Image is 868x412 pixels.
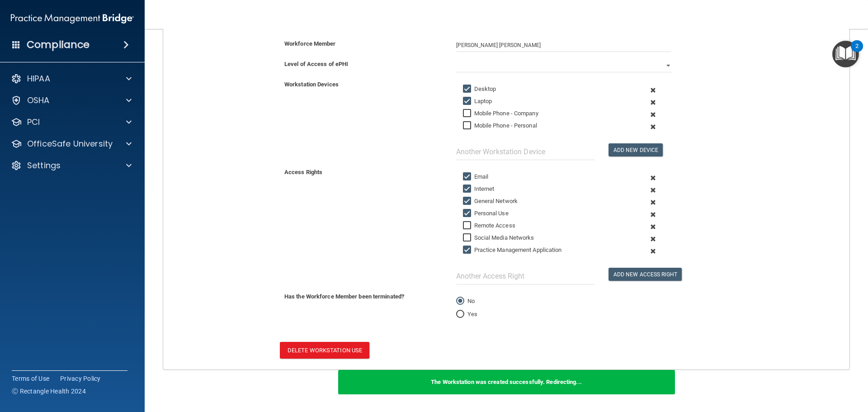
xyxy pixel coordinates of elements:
[11,95,132,106] a: OSHA
[463,96,492,107] label: Laptop
[27,160,61,171] p: Settings
[609,143,663,156] button: Add New Device
[609,268,682,281] button: Add New Access Right
[27,38,90,51] h4: Compliance
[463,234,473,242] input: Social Media Networks
[284,61,348,67] b: Level of Access of ePHI
[284,293,404,300] b: Has the Workforce Member been terminated?
[27,117,40,128] p: PCI
[11,9,134,28] img: PMB logo
[456,143,595,160] input: Another Workstation Device
[463,222,473,229] input: Remote Access
[456,268,595,284] input: Another Access Right
[284,81,339,88] b: Workstation Devices
[463,84,496,95] label: Desktop
[284,40,336,47] b: Workforce Member
[27,73,50,84] p: HIPAA
[12,387,86,396] span: Ⓒ Rectangle Health 2024
[11,117,132,128] a: PCI
[463,171,489,182] label: Email
[60,374,101,383] a: Privacy Policy
[456,298,464,305] input: No
[431,379,582,385] b: The Workstation was created successfully. Redirecting...
[463,198,473,205] input: General Network
[11,138,132,149] a: OfficeSafe University
[463,246,473,254] input: Practice Management Application
[463,122,473,129] input: Mobile Phone - Personal
[284,169,322,175] b: Access Rights
[463,110,473,117] input: Mobile Phone - Company
[463,245,562,256] label: Practice Management Application
[27,138,113,149] p: OfficeSafe University
[463,85,473,93] input: Desktop
[27,95,50,106] p: OSHA
[280,342,369,359] button: Delete Workstation Use
[463,196,518,207] label: General Network
[463,184,495,194] label: Internet
[11,73,132,84] a: HIPAA
[463,210,473,217] input: Personal Use
[456,311,464,318] input: Yes
[855,46,859,58] div: 2
[463,185,473,193] input: Internet
[456,309,477,320] label: Yes
[463,220,515,231] label: Remote Access
[463,98,473,105] input: Laptop
[463,208,509,219] label: Personal Use
[12,374,49,383] a: Terms of Use
[463,120,537,131] label: Mobile Phone - Personal
[463,232,534,243] label: Social Media Networks
[456,296,475,307] label: No
[463,173,473,180] input: Email
[832,41,859,67] button: Open Resource Center, 2 new notifications
[456,38,671,52] input: Enter Manually
[11,160,132,171] a: Settings
[463,108,538,119] label: Mobile Phone - Company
